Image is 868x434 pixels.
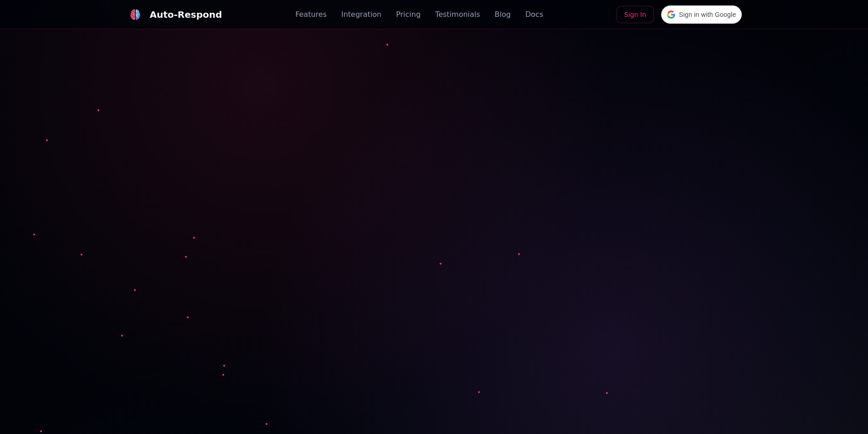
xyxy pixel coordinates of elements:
[126,5,222,24] a: Auto-Respond
[341,9,381,20] a: Integration
[435,9,480,20] a: Testimonials
[679,10,736,20] span: Sign in with Google
[616,6,654,23] a: Sign In
[129,9,140,20] img: logo.svg
[661,5,742,24] div: Sign in with Google
[295,9,327,20] a: Features
[396,9,421,20] a: Pricing
[525,9,543,20] a: Docs
[150,8,222,21] div: Auto-Respond
[495,9,511,20] a: Blog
